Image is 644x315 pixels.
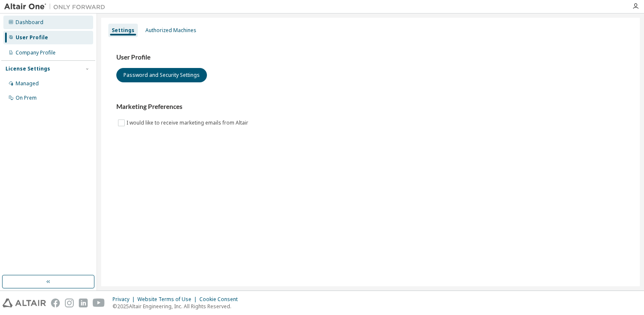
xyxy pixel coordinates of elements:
[16,49,56,56] div: Company Profile
[65,299,74,307] img: instagram.svg
[16,19,43,26] div: Dashboard
[16,95,37,101] div: On Prem
[79,299,88,307] img: linkedin.svg
[112,27,134,34] div: Settings
[199,296,243,303] div: Cookie Consent
[51,299,60,307] img: facebook.svg
[137,296,199,303] div: Website Terms of Use
[113,303,243,310] p: © 2025 Altair Engineering, Inc. All Rights Reserved.
[3,299,46,307] img: altair_logo.svg
[126,118,250,128] label: I would like to receive marketing emails from Altair
[16,80,39,87] div: Managed
[93,299,105,307] img: youtube.svg
[113,296,137,303] div: Privacy
[4,3,110,11] img: Altair One
[116,68,207,82] button: Password and Security Settings
[145,27,196,34] div: Authorized Machines
[5,65,50,72] div: License Settings
[16,34,48,41] div: User Profile
[116,53,625,62] h3: User Profile
[116,103,625,111] h3: Marketing Preferences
